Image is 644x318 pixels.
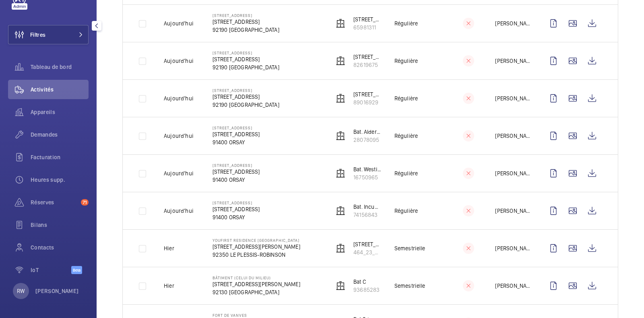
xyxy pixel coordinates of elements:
span: Filtres [30,31,45,39]
p: [STREET_ADDRESS] [213,168,260,176]
p: [STREET_ADDRESS] [213,205,260,213]
span: Réserves [31,198,78,206]
span: IoT [31,266,71,274]
p: [STREET_ADDRESS] [213,50,279,55]
span: Appareils [31,108,89,116]
p: [STREET_ADDRESS][PERSON_NAME] [213,280,300,288]
p: [STREET_ADDRESS] [213,130,260,138]
p: Aujourd'hui [164,19,194,27]
p: 92190 [GEOGRAPHIC_DATA] [213,26,279,34]
p: Régulière [394,94,418,102]
img: elevator.svg [336,56,345,66]
p: RW [17,287,25,295]
p: Régulière [394,169,418,177]
p: Bat C [353,278,380,286]
p: [STREET_ADDRESS] [353,53,382,61]
p: [PERSON_NAME] [495,19,531,27]
p: Bat. Westinghouse [353,165,382,173]
p: Régulière [394,132,418,140]
span: 71 [81,199,89,206]
p: [PERSON_NAME] [35,287,79,295]
p: [PERSON_NAME] [495,132,531,140]
p: Aujourd'hui [164,57,194,65]
p: 92190 [GEOGRAPHIC_DATA] [213,63,279,71]
p: 82619675 [353,61,382,69]
p: Régulière [394,57,418,65]
p: [STREET_ADDRESS] [213,88,279,93]
p: Bat. IncubAlliance [353,203,382,211]
p: Hier [164,282,174,290]
p: [STREET_ADDRESS] [353,15,382,23]
p: Bat. Alderys [353,128,382,136]
p: [STREET_ADDRESS] [213,18,279,26]
span: Contacts [31,243,89,251]
p: [PERSON_NAME] [495,244,531,252]
p: Fort de vanves [213,313,286,318]
p: Bâtiment (celui du milieu) [213,275,300,280]
img: elevator.svg [336,19,345,28]
p: [PERSON_NAME] [495,57,531,65]
span: Demandes [31,131,89,139]
p: 91400 ORSAY [213,176,260,184]
p: Hier [164,244,174,252]
p: 93685283 [353,286,380,294]
p: 65981311 [353,23,382,31]
span: Bilans [31,221,89,229]
p: Semestrielle [394,282,425,290]
p: [STREET_ADDRESS][PERSON_NAME] [213,243,300,251]
p: Aujourd'hui [164,132,194,140]
p: [PERSON_NAME] [495,94,531,102]
p: 91400 ORSAY [213,213,260,221]
p: [STREET_ADDRESS] [213,13,279,18]
p: 16750965 [353,173,382,181]
p: [STREET_ADDRESS] [353,90,382,98]
span: Beta [71,266,82,274]
p: [PERSON_NAME] [495,282,531,290]
p: [STREET_ADDRESS] [213,125,260,130]
p: Régulière [394,19,418,27]
p: Aujourd'hui [164,207,194,215]
p: 92350 LE PLESSIS-ROBINSON [213,251,300,259]
img: elevator.svg [336,131,345,141]
p: 91400 ORSAY [213,138,260,146]
p: [STREET_ADDRESS] [213,200,260,205]
p: [STREET_ADDRESS] [213,163,260,168]
p: Aujourd'hui [164,94,194,102]
img: elevator.svg [336,243,345,253]
span: Facturation [31,153,89,161]
p: [STREET_ADDRESS][PERSON_NAME] [353,240,382,248]
img: elevator.svg [336,281,345,291]
span: Heures supp. [31,176,89,184]
span: Tableau de bord [31,63,89,71]
p: 28078095 [353,136,382,144]
p: YouFirst Residence [GEOGRAPHIC_DATA] [213,238,300,243]
p: [PERSON_NAME] [495,169,531,177]
p: 464_23_S_P [353,248,382,256]
span: Activités [31,85,89,94]
p: 92130 [GEOGRAPHIC_DATA] [213,288,300,296]
button: Filtres [8,25,89,44]
img: elevator.svg [336,206,345,216]
p: [STREET_ADDRESS] [213,55,279,63]
p: 89016929 [353,98,382,106]
img: elevator.svg [336,94,345,103]
p: Semestrielle [394,244,425,252]
p: [PERSON_NAME] [495,207,531,215]
p: 74156843 [353,211,382,219]
p: [STREET_ADDRESS] [213,93,279,101]
p: 92190 [GEOGRAPHIC_DATA] [213,101,279,109]
p: Aujourd'hui [164,169,194,177]
p: Régulière [394,207,418,215]
img: elevator.svg [336,168,345,178]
